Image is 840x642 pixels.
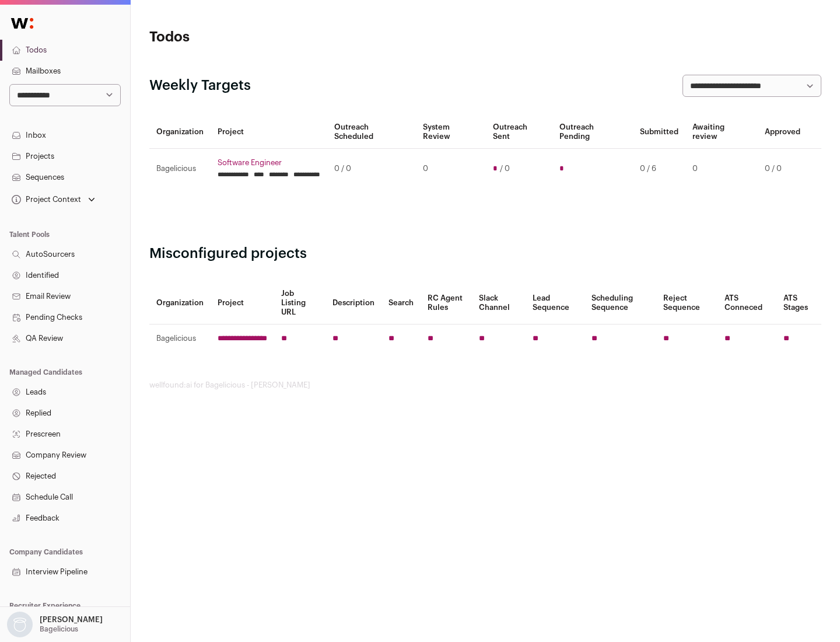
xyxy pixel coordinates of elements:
[327,149,416,189] td: 0 / 0
[584,282,656,325] th: Scheduling Sequence
[776,282,821,325] th: ATS Stages
[5,12,40,35] img: Wellfound
[9,191,97,208] button: Open dropdown
[758,116,807,149] th: Approved
[274,282,325,325] th: Job Listing URL
[149,381,821,390] footer: wellfound:ai for Bagelicious - [PERSON_NAME]
[421,282,471,325] th: RC Agent Rules
[381,282,421,325] th: Search
[552,116,632,149] th: Outreach Pending
[472,282,526,325] th: Slack Channel
[7,612,33,637] img: nopic.png
[416,116,485,149] th: System Review
[656,282,718,325] th: Reject Sequence
[149,282,211,325] th: Organization
[633,116,685,149] th: Submitted
[40,624,78,634] p: Bagelicious
[685,116,758,149] th: Awaiting review
[211,282,274,325] th: Project
[486,116,553,149] th: Outreach Sent
[40,615,103,624] p: [PERSON_NAME]
[149,76,251,95] h2: Weekly Targets
[500,164,510,173] span: / 0
[325,282,381,325] th: Description
[526,282,584,325] th: Lead Sequence
[211,116,327,149] th: Project
[717,282,776,325] th: ATS Conneced
[416,149,485,189] td: 0
[149,116,211,149] th: Organization
[758,149,807,189] td: 0 / 0
[149,325,211,353] td: Bagelicious
[149,149,211,189] td: Bagelicious
[327,116,416,149] th: Outreach Scheduled
[5,612,105,637] button: Open dropdown
[149,245,821,263] h2: Misconfigured projects
[685,149,758,189] td: 0
[149,28,373,47] h1: Todos
[218,158,320,168] a: Software Engineer
[9,195,81,204] div: Project Context
[633,149,685,189] td: 0 / 6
